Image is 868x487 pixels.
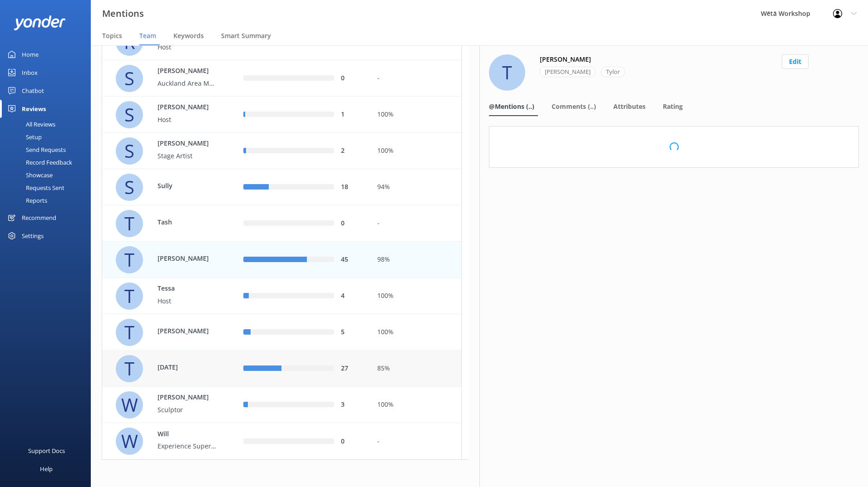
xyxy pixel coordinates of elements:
div: 3 [341,400,364,410]
div: Settings [22,227,44,245]
div: 5 [341,327,364,337]
div: All Reviews [5,118,55,131]
p: [PERSON_NAME] [158,139,217,149]
div: 0 [341,73,364,83]
div: Requests Sent [5,181,64,194]
span: Team [139,31,156,40]
div: row [102,169,462,205]
p: Tessa [158,284,217,294]
p: [PERSON_NAME] [158,393,217,403]
p: Sully [158,181,217,191]
div: row [102,351,462,387]
div: 0 [341,436,364,446]
p: Tash [158,217,217,227]
p: [DATE] [158,362,217,372]
div: Home [22,45,39,63]
span: Keywords [173,31,204,40]
div: 94% [377,182,454,192]
div: row [102,387,462,423]
div: S [116,101,143,128]
div: row [102,242,462,278]
div: S [116,174,143,201]
div: T [489,54,525,91]
div: row [102,205,462,242]
div: Help [40,460,53,478]
div: 27 [341,364,364,374]
div: W [116,391,143,419]
div: 0 [341,219,364,229]
div: W [116,428,143,455]
div: 100% [377,146,454,156]
span: Comments (..) [552,102,596,111]
div: Tylor [601,67,625,77]
button: Edit [782,54,809,69]
div: 2 [341,146,364,156]
div: 1 [341,110,364,120]
h3: Mentions [102,6,144,21]
div: row [102,133,462,169]
div: Send Requests [5,143,66,156]
a: Setup [5,131,91,143]
div: Recommend [22,209,56,227]
p: [PERSON_NAME] [158,253,217,263]
div: row [102,97,462,133]
a: Send Requests [5,143,91,156]
span: Smart Summary [221,31,271,40]
div: Record Feedback [5,156,72,169]
div: Setup [5,131,42,143]
div: row [102,314,462,351]
div: row [102,60,462,97]
div: 100% [377,327,454,337]
p: Host [158,296,217,306]
p: Sculptor [158,405,217,415]
p: Host [158,115,217,125]
p: Auckland Area Manager [158,78,217,88]
div: 4 [341,291,364,301]
p: Host [158,42,217,52]
p: [PERSON_NAME] [158,326,217,336]
div: T [116,282,143,310]
h4: [PERSON_NAME] [540,54,591,64]
span: @Mentions (..) [489,102,534,111]
div: 45 [341,255,364,265]
div: T [116,355,143,382]
div: row [102,278,462,314]
a: Reports [5,194,91,207]
div: - [377,219,454,229]
span: Topics [102,31,122,40]
div: T [116,319,143,346]
div: 18 [341,182,364,192]
span: Rating [663,102,683,111]
div: S [116,137,143,165]
div: 100% [377,291,454,301]
div: Chatbot [22,82,44,100]
span: Attributes [613,102,646,111]
div: - [377,436,454,446]
p: [PERSON_NAME] [158,102,217,112]
div: - [377,73,454,83]
div: Support Docs [28,442,65,460]
img: yonder-white-logo.png [14,15,66,30]
div: Reports [5,194,47,207]
div: Showcase [5,169,53,181]
div: 98% [377,255,454,265]
div: R [116,29,143,56]
p: Stage Artist [158,151,217,161]
a: Requests Sent [5,181,91,194]
p: Experience Supervisor [158,441,217,451]
div: S [116,65,143,92]
div: T [116,246,143,273]
div: 85% [377,364,454,374]
a: Record Feedback [5,156,91,169]
a: All Reviews [5,118,91,131]
div: row [102,423,462,459]
a: Showcase [5,169,91,181]
div: [PERSON_NAME] [540,67,596,77]
p: [PERSON_NAME] [158,66,217,76]
div: Inbox [22,63,38,82]
p: Will [158,429,217,439]
div: 100% [377,400,454,410]
div: Reviews [22,100,46,118]
div: T [116,210,143,237]
div: 100% [377,110,454,120]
